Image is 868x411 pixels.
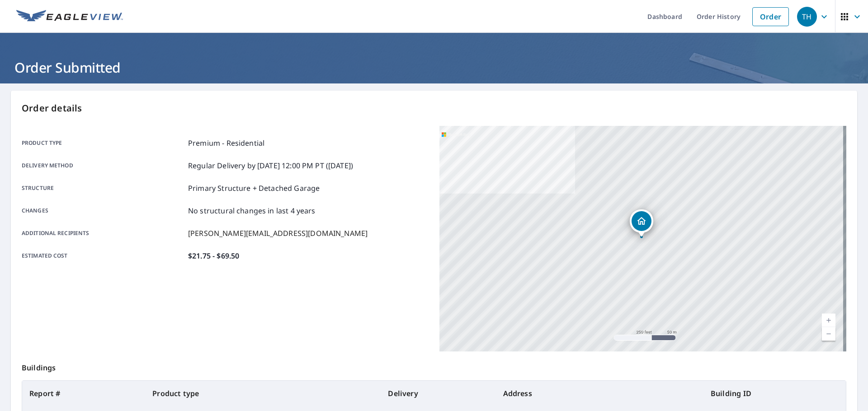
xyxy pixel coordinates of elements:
p: Premium - Residential [188,138,264,148]
a: Order [752,7,789,26]
p: [PERSON_NAME][EMAIL_ADDRESS][DOMAIN_NAME] [188,228,368,239]
p: Estimated cost [22,250,184,261]
div: TH [797,7,817,27]
p: No structural changes in last 4 years [188,205,316,216]
a: Current Level 17, Zoom Out [822,327,835,341]
p: Buildings [22,351,846,380]
th: Building ID [703,381,846,406]
a: Current Level 17, Zoom In [822,314,835,327]
th: Product type [145,381,381,406]
th: Report # [22,381,145,406]
p: $21.75 - $69.50 [188,250,239,261]
p: Delivery method [22,160,184,171]
h1: Order Submitted [11,58,857,77]
p: Additional recipients [22,228,184,239]
th: Address [496,381,703,406]
p: Product type [22,138,184,148]
div: Dropped pin, building 1, Residential property, 4804 Goethe Ave Saint Louis, MO 63116 [630,209,653,237]
p: Order details [22,102,846,115]
p: Structure [22,183,184,194]
img: EV Logo [16,10,123,23]
p: Regular Delivery by [DATE] 12:00 PM PT ([DATE]) [188,160,353,171]
p: Primary Structure + Detached Garage [188,183,320,194]
th: Delivery [381,381,495,406]
p: Changes [22,205,184,216]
